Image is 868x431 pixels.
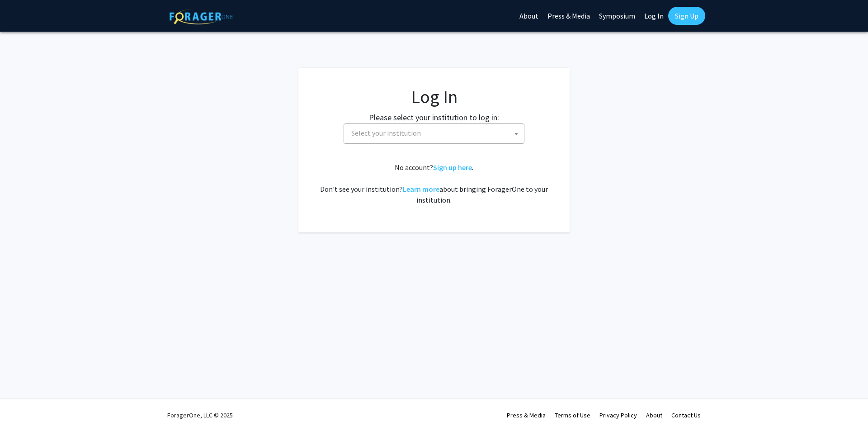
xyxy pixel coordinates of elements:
[348,124,524,142] span: Select your institution
[351,128,421,137] span: Select your institution
[167,399,233,431] div: ForagerOne, LLC © 2025
[316,86,552,108] h1: Log In
[433,163,472,172] a: Sign up here
[344,123,524,144] span: Select your institution
[507,411,546,419] a: Press & Media
[555,411,590,419] a: Terms of Use
[316,162,552,205] div: No account? . Don't see your institution? about bringing ForagerOne to your institution.
[369,111,499,123] label: Please select your institution to log in:
[671,411,701,419] a: Contact Us
[170,9,233,24] img: ForagerOne Logo
[668,7,705,25] a: Sign Up
[646,411,662,419] a: About
[599,411,637,419] a: Privacy Policy
[403,185,439,194] a: Learn more about bringing ForagerOne to your institution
